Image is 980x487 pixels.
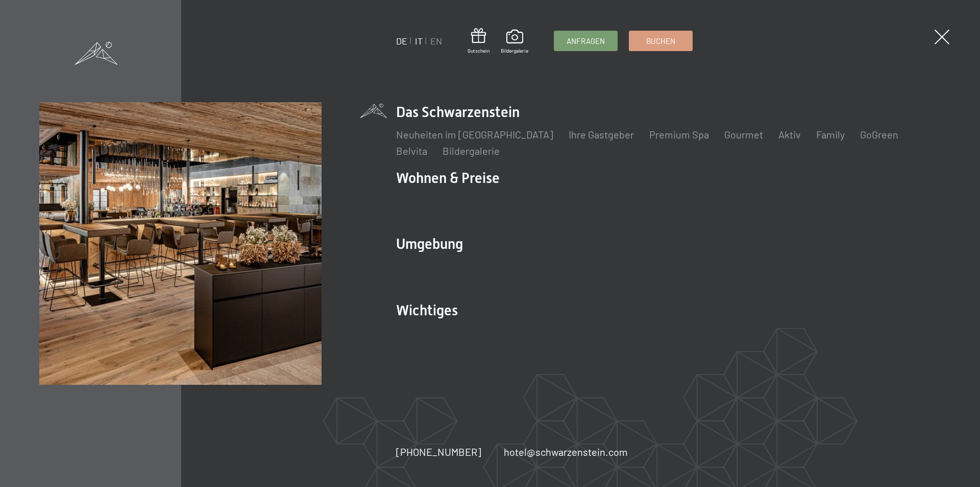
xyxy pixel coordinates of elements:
[629,31,692,51] a: Buchen
[646,36,675,47] span: Buchen
[724,128,763,141] a: Gourmet
[569,128,634,141] a: Ihre Gastgeber
[396,446,481,458] span: [PHONE_NUMBER]
[554,31,617,51] a: Anfragen
[501,47,528,54] span: Bildergalerie
[468,28,489,54] a: Gutschein
[430,35,442,47] a: EN
[443,145,500,157] a: Bildergalerie
[415,35,423,47] a: IT
[396,128,553,141] a: Neuheiten im [GEOGRAPHIC_DATA]
[567,36,605,47] span: Anfragen
[501,30,528,54] a: Bildergalerie
[396,445,481,459] a: [PHONE_NUMBER]
[778,128,801,141] a: Aktiv
[504,445,628,459] a: hotel@schwarzenstein.com
[816,128,845,141] a: Family
[468,47,489,54] span: Gutschein
[860,128,898,141] a: GoGreen
[396,35,407,47] a: DE
[649,128,709,141] a: Premium Spa
[396,145,427,157] a: Belvita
